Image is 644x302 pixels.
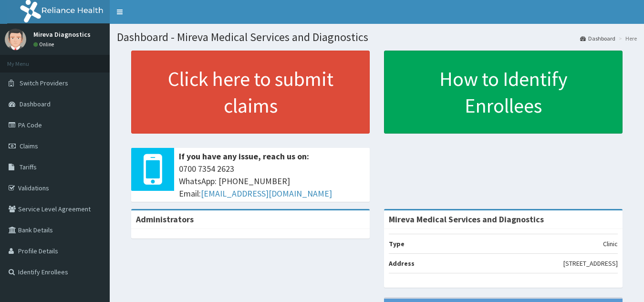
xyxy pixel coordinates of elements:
img: User Image [5,29,26,50]
a: Online [33,41,56,48]
b: If you have any issue, reach us on: [179,151,309,162]
span: Tariffs [20,163,37,171]
li: Here [616,34,637,42]
p: Mireva Diagnostics [33,31,91,38]
a: [EMAIL_ADDRESS][DOMAIN_NAME] [201,188,332,199]
a: How to Identify Enrollees [384,51,623,134]
span: 0700 7354 2623 WhatsApp: [PHONE_NUMBER] Email: [179,163,365,199]
a: Click here to submit claims [131,51,370,134]
h1: Dashboard - Mireva Medical Services and Diagnostics [117,31,637,43]
span: Dashboard [20,100,51,108]
a: Dashboard [580,34,615,42]
p: [STREET_ADDRESS] [563,259,618,268]
span: Claims [20,142,38,150]
b: Address [389,259,415,268]
p: Clinic [603,239,618,249]
strong: Mireva Medical Services and Diagnostics [389,214,544,225]
b: Administrators [136,214,194,225]
b: Type [389,240,405,248]
span: Switch Providers [20,79,68,87]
